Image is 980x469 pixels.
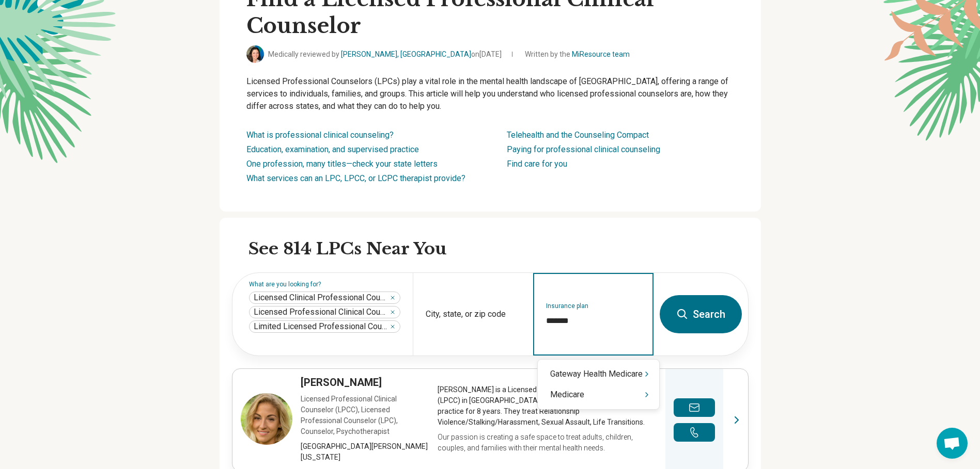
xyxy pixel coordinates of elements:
[538,364,659,384] div: Gateway Health Medicare
[471,50,502,58] span: on [DATE]
[246,144,419,154] a: Education, examination, and supervised practice
[246,159,438,169] a: One profession, many titles—check your state letters
[525,49,630,60] span: Written by the
[268,49,502,60] span: Medically reviewed by
[249,306,400,318] div: Licensed Professional Clinical Counselor (LPCC)
[249,292,400,304] div: Licensed Clinical Professional Counselor (LCPC)
[246,130,394,140] a: What is professional clinical counseling?
[507,159,567,169] a: Find care for you
[246,75,734,112] p: Licensed Professional Counselors (LPCs) play a vital role in the mental health landscape of [GEOG...
[249,281,400,287] label: What are you looking for?
[248,238,749,260] h2: See 814 LPCs Near You
[507,130,649,140] a: Telehealth and the Counseling Compact
[254,321,387,332] span: Limited Licensed Professional Counselor (LLPC)
[660,295,742,333] button: Search
[572,50,630,58] a: MiResource team
[674,423,715,442] button: Make a phone call
[390,295,396,301] button: Licensed Clinical Professional Counselor (LCPC)
[246,173,465,183] a: What services can an LPC, LPCC, or LCPC therapist provide?
[538,384,659,405] div: Medicare
[390,324,396,330] button: Limited Licensed Professional Counselor (LLPC)
[507,144,660,154] a: Paying for professional clinical counseling
[937,428,968,459] div: Open chat
[538,364,659,405] div: Suggestions
[249,320,400,333] div: Limited Licensed Professional Counselor (LLPC)
[390,309,396,315] button: Licensed Professional Clinical Counselor (LPCC)
[254,293,387,303] span: Licensed Clinical Professional Counselor (LCPC)
[254,307,387,317] span: Licensed Professional Clinical Counselor (LPCC)
[674,398,715,417] button: Send a message
[341,50,471,58] a: [PERSON_NAME], [GEOGRAPHIC_DATA]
